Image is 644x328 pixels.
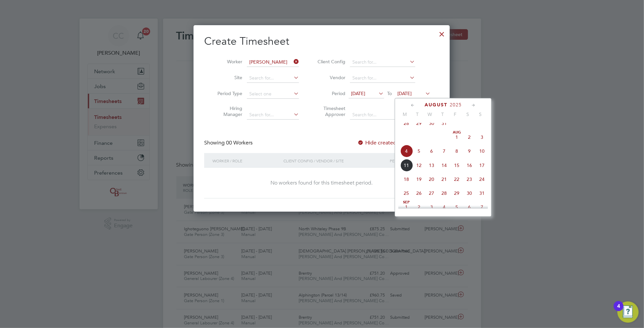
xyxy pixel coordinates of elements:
[450,173,463,186] span: 22
[476,201,488,213] span: 7
[476,131,488,143] span: 3
[425,159,438,172] span: 13
[438,173,450,186] span: 21
[400,145,413,157] span: 4
[438,117,450,130] span: 31
[463,187,476,199] span: 30
[247,74,299,83] input: Search for...
[463,145,476,157] span: 9
[204,139,254,146] div: Showing
[211,180,433,187] div: No workers found for this timesheet period.
[425,145,438,157] span: 6
[463,159,476,172] span: 16
[463,131,476,143] span: 2
[413,201,425,213] span: 2
[204,34,439,48] h2: Create Timesheet
[413,173,425,186] span: 19
[425,102,447,108] span: August
[400,201,413,213] span: 1
[425,187,438,199] span: 27
[436,111,449,117] span: T
[400,117,413,130] span: 28
[476,159,488,172] span: 17
[438,201,450,213] span: 4
[463,201,476,213] span: 6
[226,139,253,146] span: 00 Workers
[400,173,413,186] span: 18
[400,187,413,199] span: 25
[476,187,488,199] span: 31
[400,159,413,172] span: 11
[463,173,476,186] span: 23
[438,159,450,172] span: 14
[425,201,438,213] span: 3
[316,90,345,96] label: Period
[247,110,299,120] input: Search for...
[388,153,433,168] div: Period
[450,187,463,199] span: 29
[450,131,463,134] span: Aug
[617,306,620,315] div: 4
[350,74,415,83] input: Search for...
[425,117,438,130] span: 30
[212,75,242,81] label: Site
[398,90,412,96] span: [DATE]
[450,131,463,143] span: 1
[450,102,462,108] span: 2025
[449,111,461,117] span: F
[211,153,282,168] div: Worker / Role
[425,173,438,186] span: 20
[212,90,242,96] label: Period Type
[357,139,425,146] label: Hide created timesheets
[247,58,299,67] input: Search for...
[476,173,488,186] span: 24
[424,111,436,117] span: W
[351,90,365,96] span: [DATE]
[316,75,345,81] label: Vendor
[212,59,242,65] label: Worker
[400,201,413,204] span: Sep
[617,301,639,323] button: Open Resource Center, 4 new notifications
[411,111,424,117] span: T
[450,201,463,213] span: 5
[413,117,425,130] span: 29
[413,159,425,172] span: 12
[438,187,450,199] span: 28
[450,145,463,157] span: 8
[461,111,474,117] span: S
[413,145,425,157] span: 5
[282,153,388,168] div: Client Config / Vendor / Site
[474,111,487,117] span: S
[385,89,394,98] span: To
[450,159,463,172] span: 15
[316,105,345,117] label: Timesheet Approver
[350,110,415,120] input: Search for...
[476,145,488,157] span: 10
[247,89,299,99] input: Select one
[438,145,450,157] span: 7
[212,105,242,117] label: Hiring Manager
[398,111,411,117] span: M
[316,59,345,65] label: Client Config
[350,58,415,67] input: Search for...
[413,187,425,199] span: 26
